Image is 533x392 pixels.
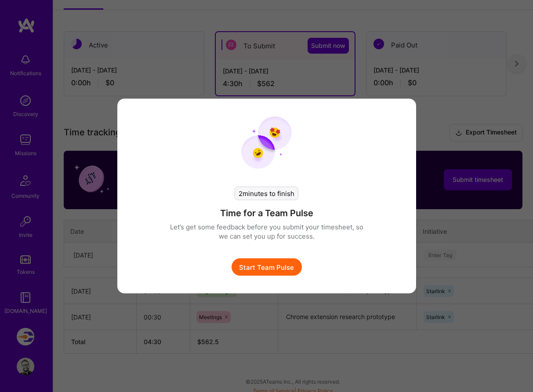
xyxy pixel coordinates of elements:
[241,116,292,169] img: team pulse start
[235,187,298,200] div: 2 minutes to finish
[232,258,302,276] button: Start Team Pulse
[220,207,313,219] h4: Time for a Team Pulse
[170,222,363,241] p: Let’s get some feedback before you submit your timesheet, so we can set you up for success.
[117,99,416,294] div: modal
